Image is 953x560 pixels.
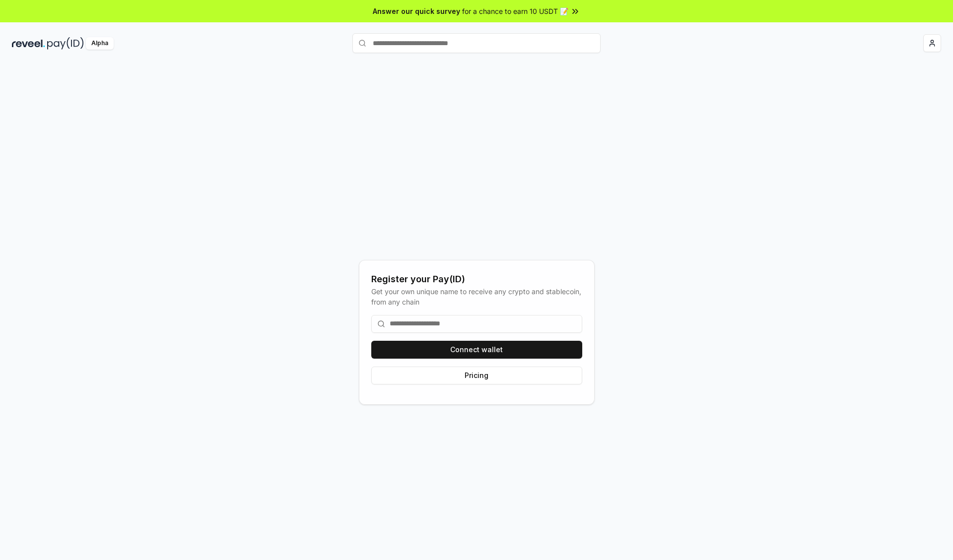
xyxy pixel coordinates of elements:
div: Register your Pay(ID) [371,272,582,286]
span: Answer our quick survey [373,6,460,16]
span: for a chance to earn 10 USDT 📝 [462,6,568,16]
div: Get your own unique name to receive any crypto and stablecoin, from any chain [371,286,582,307]
button: Pricing [371,367,582,384]
div: Alpha [86,37,114,50]
button: Connect wallet [371,341,582,359]
img: reveel_dark [12,37,45,50]
img: pay_id [47,37,84,50]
